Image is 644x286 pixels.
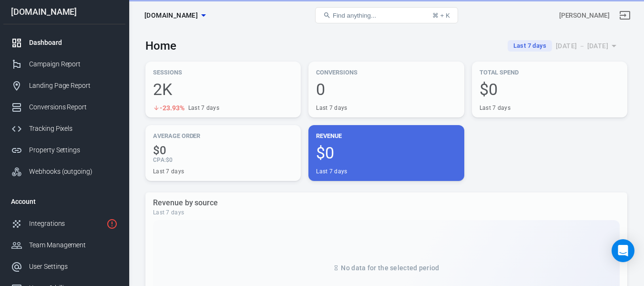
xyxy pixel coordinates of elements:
a: Property Settings [3,139,125,161]
a: Webhooks (outgoing) [3,161,125,182]
div: Tracking Pixels [29,124,118,134]
div: ⌘ + K [432,12,450,19]
svg: 1 networks not verified yet [106,218,118,230]
button: [DOMAIN_NAME] [141,7,209,24]
span: Find anything... [333,12,376,19]
a: Conversions Report [3,96,125,118]
div: Property Settings [29,145,118,155]
div: Conversions Report [29,102,118,112]
div: Integrations [29,219,102,229]
a: Landing Page Report [3,75,125,96]
div: [DOMAIN_NAME] [3,8,125,16]
a: Integrations [3,213,125,234]
a: Campaign Report [3,53,125,75]
a: User Settings [3,256,125,277]
button: Find anything...⌘ + K [315,7,458,23]
div: User Settings [29,262,118,272]
a: Team Management [3,234,125,256]
div: Dashboard [29,38,118,48]
div: Landing Page Report [29,81,118,91]
h3: Home [145,39,176,53]
div: Team Management [29,240,118,250]
div: Webhooks (outgoing) [29,167,118,177]
span: bestbudsbff.com [144,10,198,21]
div: Account id: urbQMKm7 [559,11,610,21]
a: Dashboard [3,32,125,53]
a: Tracking Pixels [3,118,125,139]
div: Campaign Report [29,59,118,69]
a: Sign out [613,4,636,27]
li: Account [3,190,125,213]
div: Open Intercom Messenger [612,239,634,262]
